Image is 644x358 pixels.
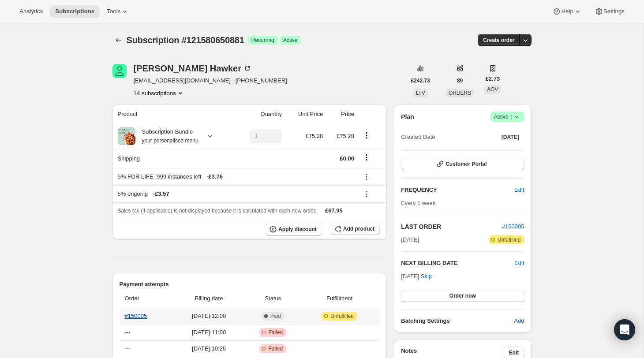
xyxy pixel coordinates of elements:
button: Edit [509,183,529,197]
span: Help [561,8,573,15]
span: --- [125,329,131,336]
h2: LAST ORDER [401,222,502,231]
button: Create order [478,34,520,46]
button: Skip [416,269,437,283]
span: Unfulfilled [498,236,521,243]
a: #150005 [502,223,524,230]
span: Failed [268,345,283,352]
span: Recurring [251,37,274,44]
span: Customer Portal [446,160,487,168]
span: - £3.76 [206,172,223,181]
span: AOV [487,86,498,93]
button: Apply discount [266,223,322,236]
span: Benjamin Hawker [112,64,127,78]
button: [DATE] [496,131,524,143]
button: Analytics [14,5,48,18]
span: Failed [268,329,283,336]
h2: NEXT BILLING DATE [401,259,514,268]
button: Add product [331,223,380,235]
span: Every 1 week [401,200,435,206]
button: Help [547,5,587,18]
span: Analytics [19,8,43,15]
span: LTV [416,90,425,96]
th: Price [326,104,357,124]
span: Subscriptions [55,8,94,15]
span: Edit [509,349,519,356]
span: Status [247,294,299,303]
span: [EMAIL_ADDRESS][DOMAIN_NAME] · [PHONE_NUMBER] [134,76,287,85]
span: Billing date [176,294,242,303]
div: 5% FOR LIFE - 999 instances left [118,172,354,181]
button: 89 [452,75,468,87]
div: Open Intercom Messenger [614,319,635,340]
span: Tools [107,8,120,15]
span: Create order [483,37,514,44]
button: #150005 [502,222,524,231]
h2: Plan [401,112,414,121]
button: Add [509,314,529,328]
span: Fulfillment [304,294,374,303]
small: your personalised menu [142,138,198,144]
h2: FREQUENCY [401,186,514,194]
span: Skip [421,272,432,281]
span: £2.73 [486,75,500,83]
img: product img [118,127,135,145]
span: £0.00 [340,155,354,162]
th: Shipping [112,149,233,168]
span: Add [514,317,524,325]
span: £67.95 [325,207,343,214]
span: Order now [449,292,476,299]
span: Active [494,112,521,121]
span: [DATE] · 11:00 [176,328,242,337]
button: Customer Portal [401,158,524,170]
div: Subscription Bundle [135,127,198,145]
button: Product actions [134,89,185,97]
a: #150005 [125,313,147,319]
button: Shipping actions [359,153,374,162]
span: [DATE] [401,235,419,244]
span: Active [283,37,298,44]
span: Sales tax (if applicable) is not displayed because it is calculated with each new order. [118,208,317,214]
span: Paid [270,313,281,320]
button: Order now [401,290,524,302]
span: £75.28 [305,133,323,139]
th: Unit Price [285,104,326,124]
span: Apply discount [278,226,317,233]
span: --- [125,345,131,352]
button: Product actions [359,131,374,140]
th: Product [112,104,233,124]
button: £242.73 [406,75,435,87]
span: [DATE] [502,134,519,141]
button: Tools [101,5,135,18]
div: 5% ongoing [118,190,354,198]
span: 89 [457,77,463,84]
th: Quantity [233,104,285,124]
span: ORDERS [449,90,471,96]
button: Edit [514,259,524,268]
h2: Payment attempts [120,280,380,289]
span: Add product [343,225,374,232]
span: [DATE] · 12:00 [176,312,242,321]
button: Settings [589,5,630,18]
span: £75.28 [337,133,354,139]
span: [DATE] · 10:25 [176,344,242,353]
span: Settings [603,8,625,15]
button: Subscriptions [50,5,100,18]
span: - £3.57 [153,190,169,198]
div: [PERSON_NAME] Hawker [134,64,252,73]
span: [DATE] · [401,273,432,280]
span: Unfulfilled [330,313,354,320]
span: Edit [514,186,524,194]
span: £242.73 [411,77,430,84]
span: | [510,113,512,120]
span: Subscription #121580650881 [127,35,244,45]
span: Created Date [401,133,435,142]
th: Order [120,289,174,308]
button: Subscriptions [112,34,125,46]
h6: Batching Settings [401,317,514,325]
